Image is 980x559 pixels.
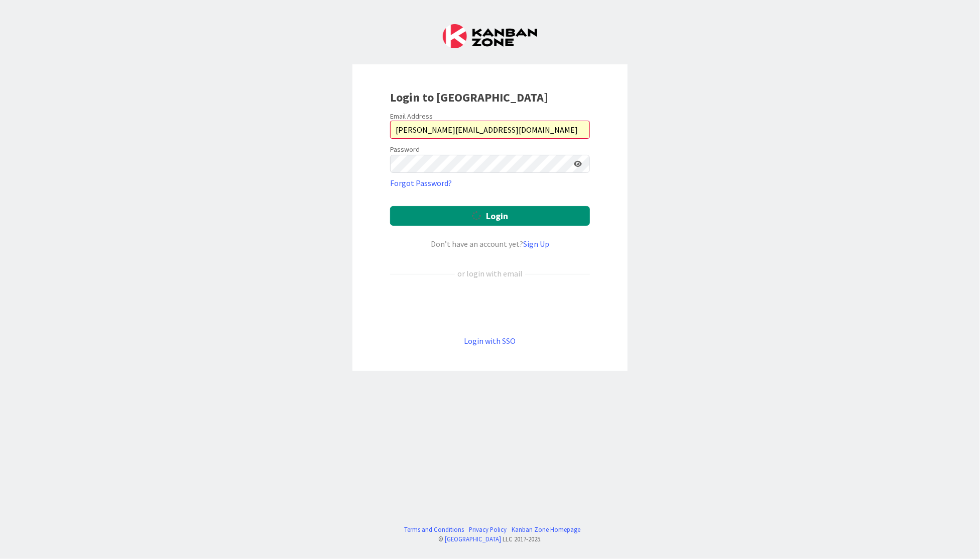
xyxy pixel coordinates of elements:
a: Terms and Conditions [405,525,464,534]
div: Don’t have an account yet? [390,238,590,250]
a: Sign Up [523,239,549,249]
iframe: Sign in with Google Button [385,296,595,318]
div: or login with email [455,267,525,279]
label: Email Address [390,112,433,121]
a: Kanban Zone Homepage [512,525,581,534]
a: Forgot Password? [390,177,452,189]
b: Login to [GEOGRAPHIC_DATA] [390,89,548,105]
button: Login [390,206,590,226]
div: © LLC 2017- 2025 . [400,534,581,544]
a: Privacy Policy [469,525,507,534]
a: Login with SSO [464,336,516,346]
img: Kanban Zone [443,24,537,48]
label: Password [390,144,420,155]
a: [GEOGRAPHIC_DATA] [445,535,501,543]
